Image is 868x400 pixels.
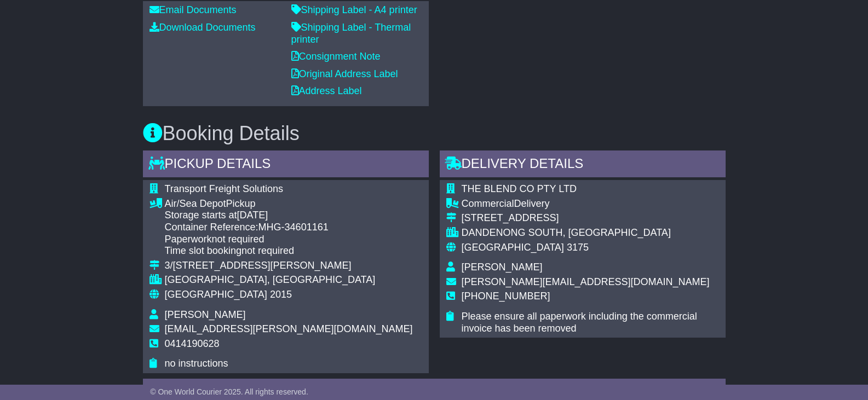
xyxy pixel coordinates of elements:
[291,4,417,15] a: Shipping Label - A4 printer
[462,227,719,239] div: DANDENONG SOUTH, [GEOGRAPHIC_DATA]
[165,234,413,246] div: Paperwork
[462,276,710,287] span: [PERSON_NAME][EMAIL_ADDRESS][DOMAIN_NAME]
[165,358,228,369] span: no instructions
[462,291,550,302] span: [PHONE_NUMBER]
[165,323,413,334] span: [EMAIL_ADDRESS][PERSON_NAME][DOMAIN_NAME]
[462,262,543,273] span: [PERSON_NAME]
[165,338,220,349] span: 0414190628
[291,68,398,79] a: Original Address Label
[440,150,726,180] div: Delivery Details
[462,198,719,210] div: Delivery
[143,150,429,180] div: Pickup Details
[242,245,294,256] span: not required
[150,387,308,396] span: © One World Courier 2025. All rights reserved.
[462,183,577,194] span: THE BLEND CO PTY LTD
[165,198,226,209] span: Air/Sea Depot
[291,22,411,45] a: Shipping Label - Thermal printer
[291,85,362,96] a: Address Label
[165,309,246,320] span: [PERSON_NAME]
[165,245,413,257] div: Time slot booking
[165,198,413,210] div: Pickup
[291,51,381,62] a: Consignment Note
[258,222,329,233] span: MHG-34601161
[462,198,514,209] span: Commercial
[567,242,589,253] span: 3175
[462,242,564,253] span: [GEOGRAPHIC_DATA]
[462,311,697,334] span: Please ensure all paperwork including the commercial invoice has been removed
[165,222,413,234] div: Container Reference:
[150,22,256,33] a: Download Documents
[165,260,413,272] div: 3/[STREET_ADDRESS][PERSON_NAME]
[165,183,283,194] span: Transport Freight Solutions
[212,234,265,245] span: not required
[462,212,719,224] div: [STREET_ADDRESS]
[150,4,237,15] a: Email Documents
[165,289,267,300] span: [GEOGRAPHIC_DATA]
[237,210,268,221] span: [DATE]
[165,210,413,222] div: Storage starts at
[143,123,726,144] h3: Booking Details
[165,274,413,286] div: [GEOGRAPHIC_DATA], [GEOGRAPHIC_DATA]
[270,289,292,300] span: 2015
